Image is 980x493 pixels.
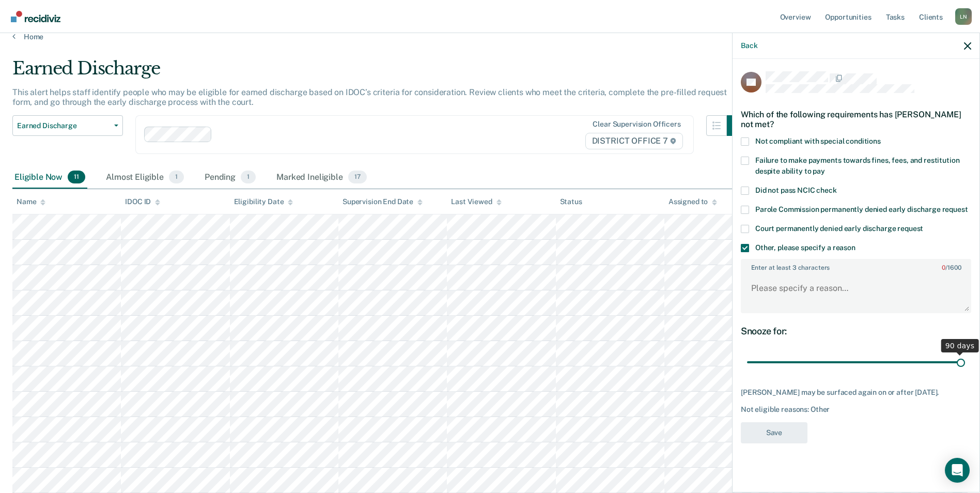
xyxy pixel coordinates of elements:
span: DISTRICT OFFICE 7 [585,133,683,149]
div: Name [17,197,45,206]
img: Recidiviz [11,11,60,22]
div: IDOC ID [125,197,160,206]
div: Snooze for: [741,326,971,337]
div: Almost Eligible [104,166,186,189]
span: / 1600 [942,264,961,271]
div: Marked Ineligible [274,166,368,189]
button: Profile dropdown button [955,8,972,25]
a: Home [12,32,968,41]
div: Clear supervision officers [593,120,680,129]
div: Pending [203,166,258,189]
div: Eligibility Date [234,197,293,206]
span: Not compliant with special conditions [755,137,881,145]
div: Last Viewed [451,197,501,206]
button: Back [741,41,757,50]
div: Open Intercom Messenger [945,458,970,483]
div: Eligible Now [12,166,87,189]
span: 1 [241,171,256,184]
span: 11 [68,171,85,184]
div: Not eligible reasons: Other [741,405,971,414]
div: Status [560,197,582,206]
span: Did not pass NCIC check [755,186,837,194]
span: 1 [169,171,184,184]
label: Enter at least 3 characters [742,260,970,271]
button: Save [741,422,807,443]
span: Parole Commission permanently denied early discharge request [755,205,968,213]
span: Other, please specify a reason [755,243,855,252]
span: Court permanently denied early discharge request [755,224,923,233]
div: Earned Discharge [12,58,748,87]
div: 90 days [941,339,979,352]
div: Assigned to [668,197,717,206]
span: Failure to make payments towards fines, fees, and restitution despite ability to pay [755,156,959,175]
span: Earned Discharge [17,121,110,130]
span: 0 [942,264,945,271]
div: Which of the following requirements has [PERSON_NAME] not met? [741,101,971,137]
span: 17 [348,171,367,184]
div: L N [955,8,972,25]
div: [PERSON_NAME] may be surfaced again on or after [DATE]. [741,388,971,397]
div: Supervision End Date [343,197,423,206]
p: This alert helps staff identify people who may be eligible for earned discharge based on IDOC’s c... [12,87,727,107]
